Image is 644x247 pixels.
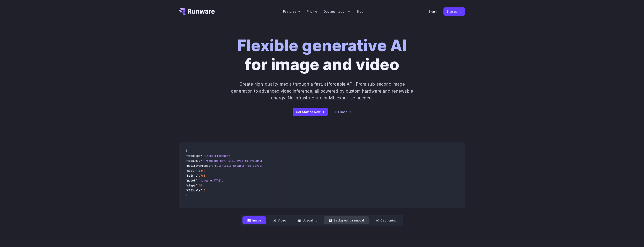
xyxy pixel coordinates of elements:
span: : [202,189,204,192]
button: Captioning [370,216,402,224]
span: : [202,159,204,163]
span: : [197,184,199,187]
span: "imageInference" [204,154,230,158]
a: Sign in [429,9,439,14]
a: Get Started Now [293,108,328,116]
span: "CFGScale" [186,189,202,192]
span: "7f3ebcb6-b897-49e1-b98c-f5789d2d40d7" [204,159,266,163]
span: 768 [200,174,205,177]
button: Image [242,216,266,224]
span: : [197,169,199,172]
span: "steps" [186,184,197,187]
span: : [202,154,204,158]
a: API Docs [335,110,351,114]
a: Go to / [179,8,215,15]
span: "taskType" [186,154,202,158]
label: Features [283,9,300,14]
span: "height" [186,174,199,177]
button: Video [268,216,291,224]
span: "taskUUID" [186,159,202,163]
span: : [197,179,199,182]
label: Documentation [324,9,350,14]
span: , [230,154,232,158]
span: } [186,193,187,197]
span: , [222,179,223,182]
h1: for image and video [237,36,407,74]
span: "Futuristic stealth jet streaking through a neon-lit cityscape with glowing purple exhaust" [214,164,363,168]
span: : [212,164,214,168]
span: 1344 [199,169,205,172]
span: 40 [199,184,202,187]
strong: Flexible generative AI [237,36,407,55]
a: Blog [357,9,363,14]
p: Create high-quality media through a fast, affordable API. From sub-second image generation to adv... [231,81,414,101]
span: { [186,149,187,153]
span: 5 [204,189,205,192]
span: "positivePrompt" [186,164,212,168]
a: Pricing [307,9,317,14]
span: , [202,184,204,187]
button: Background removal [324,216,369,224]
button: Upscaling [293,216,322,224]
span: : [199,174,200,177]
span: "runware:97@2" [199,179,222,182]
span: , [205,169,207,172]
span: "model" [186,179,197,182]
a: Sign up [443,7,465,15]
span: , [205,174,207,177]
span: "width" [186,169,197,172]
